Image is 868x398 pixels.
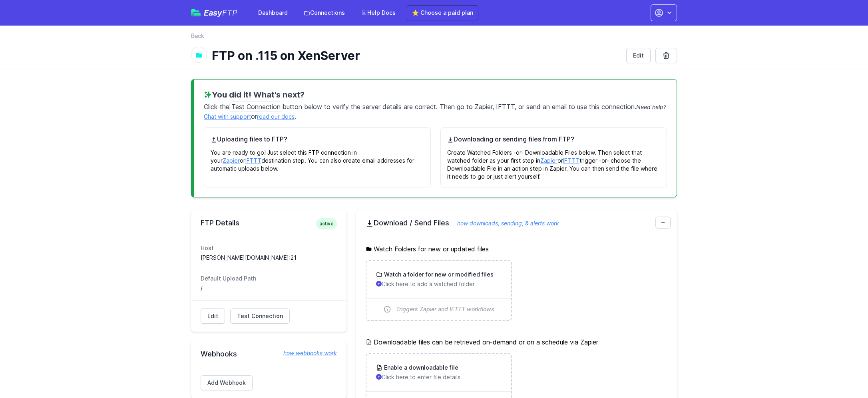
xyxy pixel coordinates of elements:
[211,144,424,173] p: You are ready to go! Just select this FTP connection in your or destination step. You can also cr...
[201,284,337,292] dd: /
[275,349,337,357] a: how webhooks work
[191,32,677,45] nav: Breadcrumb
[204,9,237,17] span: Easy
[237,312,283,320] span: Test Connection
[356,6,400,20] a: Help Docs
[407,5,478,20] a: ⭐ Choose a paid plan
[201,349,337,359] h2: Webhooks
[201,308,225,324] a: Edit
[382,271,494,279] h3: Watch a folder for new or modified files
[626,48,651,63] a: Edit
[201,275,337,283] dt: Default Upload Path
[366,261,511,320] a: Watch a folder for new or modified files Click here to add a watched folder Triggers Zapier and I...
[376,373,501,381] p: Click here to enter file details
[201,254,337,262] dd: [PERSON_NAME][DOMAIN_NAME]:21
[191,32,204,40] a: Back
[204,89,667,100] h3: You did it! What's next?
[204,113,251,120] a: Chat with support
[447,134,661,144] h4: Downloading or sending files from FTP?
[447,144,661,181] p: Create Watched Folders -or- Downloadable Files below. Then select that watched folder as your fir...
[222,8,237,18] span: FTP
[201,218,337,228] h2: FTP Details
[253,6,293,20] a: Dashboard
[191,9,201,16] img: easyftp_logo.png
[223,157,240,164] a: Zapier
[636,103,666,110] span: Need help?
[191,9,237,17] a: EasyFTP
[540,157,557,164] a: Zapier
[201,244,337,252] dt: Host
[449,220,559,227] a: how downloads, sending, & alerts work
[366,244,667,254] h5: Watch Folders for new or updated files
[366,218,667,228] h2: Download / Send Files
[366,337,667,347] h5: Downloadable files can be retrieved on-demand or on a schedule via Zapier
[245,157,261,164] a: IFTTT
[376,280,501,288] p: Click here to add a watched folder
[299,6,350,20] a: Connections
[229,101,283,112] span: Test Connection
[230,308,290,324] a: Test Connection
[201,375,253,390] a: Add Webhook
[382,364,458,372] h3: Enable a downloadable file
[212,48,620,63] h1: FTP on .115 on XenServer
[257,113,295,120] a: read our docs
[563,157,579,164] a: IFTTT
[316,218,337,229] span: active
[204,100,667,121] p: Click the button below to verify the server details are correct. Then go to Zapier, IFTTT, or sen...
[396,305,494,313] span: Triggers Zapier and IFTTT workflows
[211,134,424,144] h4: Uploading files to FTP?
